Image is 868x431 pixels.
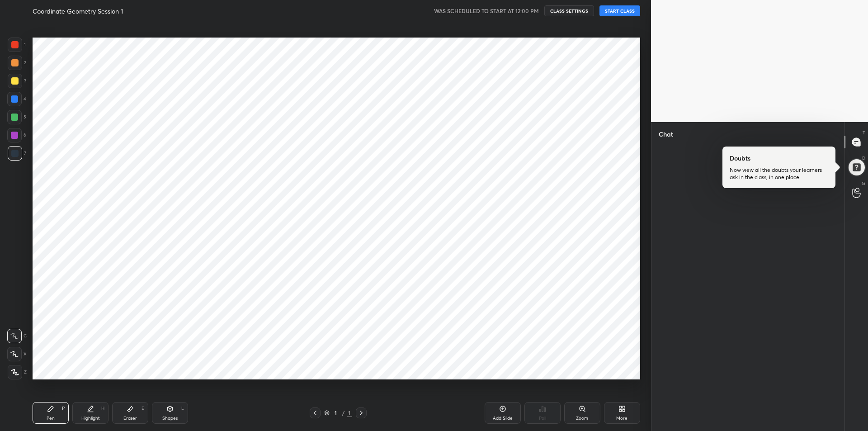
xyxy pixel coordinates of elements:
div: Zoom [576,416,588,421]
div: 6 [7,128,26,142]
div: 3 [8,74,26,88]
button: START CLASS [599,5,640,16]
div: Z [8,365,27,379]
p: T [863,129,865,136]
div: 5 [7,110,26,124]
div: E [142,406,144,411]
div: 7 [8,146,26,161]
div: Pen [47,416,55,421]
div: 1 [8,38,26,52]
div: 2 [8,56,26,70]
div: Highlight [81,416,100,421]
div: 4 [7,92,26,106]
p: Chat [651,122,680,146]
div: 1 [347,409,352,417]
p: D [862,155,865,161]
div: Add Slide [493,416,513,421]
div: 1 [331,410,340,416]
div: Shapes [162,416,178,421]
div: L [181,406,184,411]
div: H [101,406,104,411]
h5: WAS SCHEDULED TO START AT 12:00 PM [434,7,539,15]
div: More [616,416,627,421]
div: P [62,406,65,411]
p: G [862,180,865,187]
h4: Coordinate Geometry Session 1 [33,7,123,15]
div: C [7,329,27,343]
div: / [342,410,345,416]
div: X [7,347,27,361]
div: Eraser [123,416,137,421]
button: CLASS SETTINGS [544,5,594,16]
